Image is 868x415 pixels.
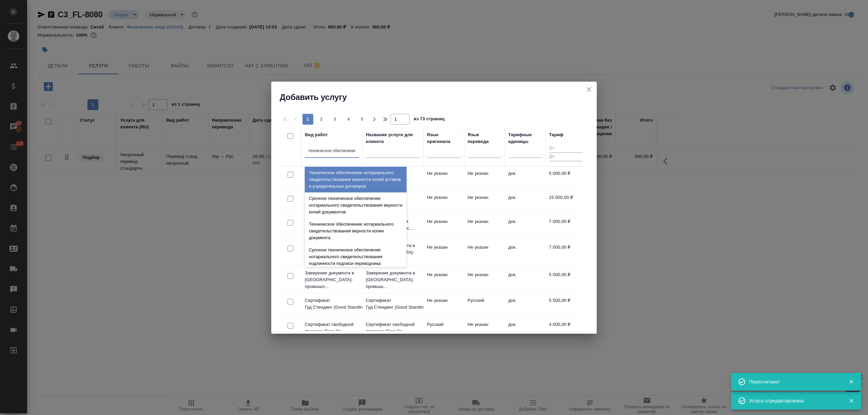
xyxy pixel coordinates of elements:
button: Закрыть [844,398,858,404]
td: док. [505,167,546,190]
td: Не указан [464,318,505,341]
td: Не указан [423,167,464,190]
td: Русский [464,294,505,317]
td: док. [505,191,546,214]
p: Сертификат Гуд Стендинг (Good Standin... [366,297,420,311]
div: Язык перевода [468,131,501,145]
td: док. [505,294,546,317]
td: док. [505,241,546,264]
td: 15 000,00 ₽ [546,191,586,214]
div: Тариф [549,131,564,138]
td: док. [505,318,546,341]
button: close [584,84,594,95]
div: Услуга отредактирована [749,397,839,404]
h2: Добавить услугу [280,92,597,103]
div: Срочное техническое обеспечение нотариального свидетельствования подлинности подписи переводчика [305,244,407,270]
td: 4 000,00 ₽ [546,318,586,341]
td: 7 000,00 ₽ [546,215,586,238]
td: Не указан [423,241,464,264]
div: Техническое обеспечение нотариального свидетельствования верности копий уставов и учредительных д... [305,167,407,192]
td: Не указан [464,191,505,214]
td: Не указан [464,167,505,190]
button: Закрыть [844,379,858,385]
td: Не указан [423,191,464,214]
input: От [549,144,583,153]
span: из 73 страниц [414,115,445,125]
div: Вид работ [305,131,328,138]
span: 3 [330,116,340,123]
div: Техническое обеспечение нотариального свидетельствования верности копии документа [305,218,407,244]
p: Сертификат свободной продажи (Free Sa... [305,321,359,335]
td: Не указан [464,268,505,292]
td: док. [505,268,546,292]
td: 7 000,00 ₽ [546,241,586,264]
td: Не указан [423,268,464,292]
td: Не указан [464,215,505,238]
p: Сертификат свободной продажи (Free Sa... [366,321,420,335]
td: 5 000,00 ₽ [546,268,586,292]
button: 3 [330,114,340,125]
td: 5 000,00 ₽ [546,167,586,190]
div: Название услуги для клиента [366,131,420,145]
p: Заверение документа в [GEOGRAPHIC_DATA]-промыш... [366,270,420,290]
p: Сертификат Гуд Стендинг (Good Standin... [305,297,359,311]
td: Не указан [464,241,505,264]
button: 5 [357,114,368,125]
button: 2 [316,114,327,125]
div: Тарифные единицы [508,131,542,145]
div: Пересчитано! [749,378,839,385]
div: Срочное техническое обеспечение нотариального свидетельствования верности копий документов [305,192,407,218]
td: Не указан [423,294,464,317]
td: Не указан [423,215,464,238]
td: 5 500,00 ₽ [546,294,586,317]
span: 5 [357,116,368,123]
span: 2 [316,116,327,123]
td: док. [505,215,546,238]
p: Заверение документа в [GEOGRAPHIC_DATA]-промышл... [305,270,359,290]
span: 4 [343,116,354,123]
button: 4 [343,114,354,125]
td: Русский [423,318,464,341]
input: До [549,152,583,161]
div: Язык оригинала [427,131,461,145]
